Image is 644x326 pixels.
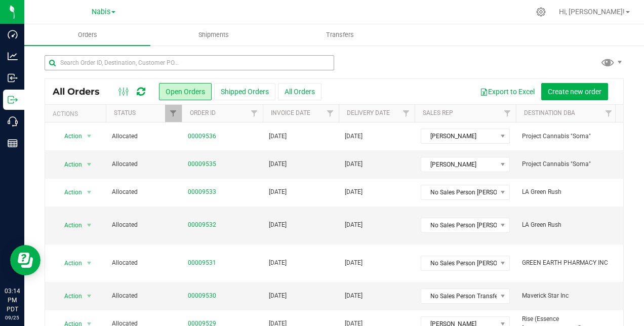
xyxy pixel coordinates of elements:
inline-svg: Analytics [8,51,18,61]
span: No Sales Person [PERSON_NAME] Transfer [421,185,497,199]
span: Action [55,256,83,270]
span: select [83,157,96,172]
button: Create new order [541,83,608,100]
a: Destination DBA [524,109,575,116]
a: Filter [322,105,339,122]
span: select [83,218,96,232]
iframe: Resource center [10,245,41,275]
span: GREEN EARTH PHARMACY INC [522,258,611,268]
a: 00009531 [188,258,216,268]
a: Filter [600,105,617,122]
inline-svg: Reports [8,138,18,148]
span: select [83,256,96,270]
span: Allocated [112,291,176,301]
a: Filter [246,105,263,122]
span: Action [55,185,83,199]
span: [DATE] [345,258,363,268]
span: Action [55,157,83,172]
span: Allocated [112,187,176,197]
span: LA Green Rush [522,187,611,197]
span: select [83,289,96,303]
span: No Sales Person [PERSON_NAME] Transfer [421,256,497,270]
span: Create new order [548,88,601,96]
button: All Orders [278,83,321,100]
span: [DATE] [345,187,363,197]
span: Action [55,218,83,232]
span: [DATE] [345,159,363,169]
span: Orders [64,30,111,39]
a: Order ID [190,109,216,116]
span: select [83,185,96,199]
span: Shipments [185,30,243,39]
span: [DATE] [269,220,287,230]
div: Actions [53,110,102,117]
a: Sales Rep [423,109,453,116]
span: [DATE] [269,159,287,169]
inline-svg: Dashboard [8,29,18,39]
a: Filter [499,105,516,122]
span: Project Cannabis "Soma" [522,159,611,169]
span: Allocated [112,220,176,230]
a: Filter [165,105,182,122]
span: Transfers [312,30,368,39]
span: [DATE] [269,258,287,268]
a: Status [114,109,136,116]
inline-svg: Outbound [8,95,18,105]
a: Invoice Date [271,109,310,116]
a: 00009533 [188,187,216,197]
span: [DATE] [345,132,363,141]
span: [DATE] [269,187,287,197]
p: 09/25 [5,314,20,321]
span: Hi, [PERSON_NAME]! [559,8,625,16]
span: Action [55,129,83,143]
span: [DATE] [269,291,287,301]
inline-svg: Inbound [8,73,18,83]
a: Delivery Date [347,109,390,116]
span: No Sales Person [PERSON_NAME] Transfer [421,218,497,232]
span: Nabis [92,8,110,16]
div: Manage settings [535,7,547,17]
span: No Sales Person Transfer [421,289,497,303]
span: Action [55,289,83,303]
a: 00009535 [188,159,216,169]
span: All Orders [53,86,110,97]
button: Export to Excel [473,83,541,100]
span: Allocated [112,159,176,169]
span: Project Cannabis "Soma" [522,132,611,141]
span: [DATE] [345,291,363,301]
a: 00009536 [188,132,216,141]
span: Maverick Star Inc [522,291,611,301]
span: Allocated [112,132,176,141]
inline-svg: Call Center [8,116,18,127]
span: select [83,129,96,143]
a: Orders [24,24,150,46]
button: Shipped Orders [214,83,275,100]
span: [PERSON_NAME] [421,157,497,172]
span: [DATE] [269,132,287,141]
span: [PERSON_NAME] [421,129,497,143]
a: 00009532 [188,220,216,230]
a: 00009530 [188,291,216,301]
a: Transfers [277,24,403,46]
a: Shipments [150,24,276,46]
a: Filter [398,105,415,122]
span: Allocated [112,258,176,268]
input: Search Order ID, Destination, Customer PO... [45,55,334,70]
span: LA Green Rush [522,220,611,230]
p: 03:14 PM PDT [5,287,20,314]
button: Open Orders [159,83,212,100]
span: [DATE] [345,220,363,230]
